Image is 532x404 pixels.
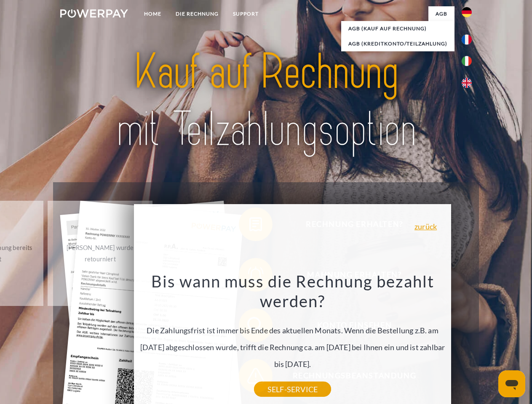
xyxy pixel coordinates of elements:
[226,6,266,21] a: SUPPORT
[254,382,331,397] a: SELF-SERVICE
[53,242,147,265] div: [PERSON_NAME] wurde retourniert
[80,40,452,161] img: title-powerpay_de.svg
[139,271,446,389] div: Die Zahlungsfrist ist immer bis Ende des aktuellen Monats. Wenn die Bestellung z.B. am [DATE] abg...
[168,6,226,21] a: DIE RECHNUNG
[498,370,525,397] iframe: Schaltfläche zum Öffnen des Messaging-Fensters
[462,56,472,66] img: it
[414,223,437,230] a: zurück
[462,7,472,17] img: de
[428,6,454,21] a: agb
[341,21,454,36] a: AGB (Kauf auf Rechnung)
[341,36,454,51] a: AGB (Kreditkonto/Teilzahlung)
[60,9,128,18] img: logo-powerpay-white.svg
[137,6,168,21] a: Home
[462,35,472,45] img: fr
[139,271,446,311] h3: Bis wann muss die Rechnung bezahlt werden?
[462,78,472,88] img: en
